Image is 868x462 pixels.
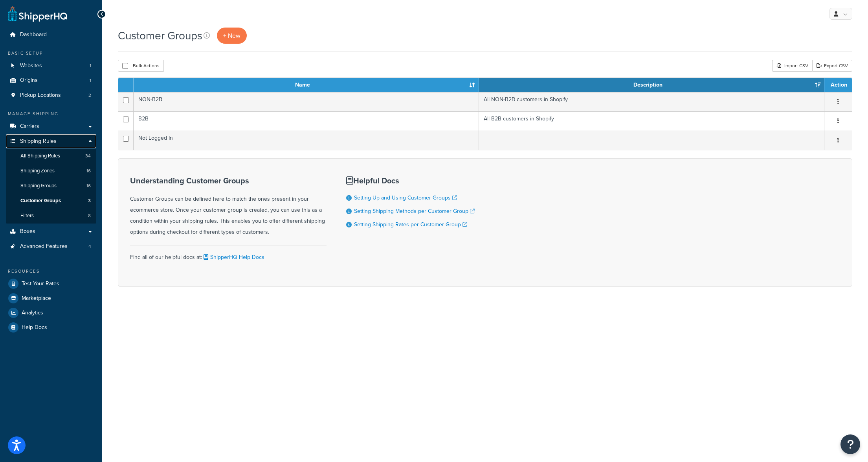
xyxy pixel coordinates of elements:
[6,209,96,223] a: Filters 8
[22,324,47,331] span: Help Docs
[217,28,247,44] a: + New
[772,60,812,72] div: Import CSV
[840,434,860,454] button: Open Resource Center
[6,291,96,305] a: Marketplace
[6,179,96,193] a: Shipping Groups 16
[118,28,202,43] h1: Customer Groups
[20,198,61,204] span: Customer Groups
[8,6,67,22] a: ShipperHQ Home
[354,220,467,229] a: Setting Shipping Rates per Customer Group
[6,73,96,88] a: Origins 1
[6,59,96,73] li: Websites
[20,63,42,69] span: Websites
[479,78,824,92] th: Description: activate to sort column ascending
[85,153,91,159] span: 34
[6,88,96,103] a: Pickup Locations 2
[134,78,479,92] th: Name: activate to sort column ascending
[20,31,47,38] span: Dashboard
[812,60,852,72] a: Export CSV
[86,183,91,189] span: 16
[6,88,96,103] li: Pickup Locations
[88,243,91,250] span: 4
[20,168,55,174] span: Shipping Zones
[6,134,96,224] li: Shipping Rules
[20,77,38,84] span: Origins
[88,198,91,204] span: 3
[134,131,479,150] td: Not Logged In
[6,164,96,178] li: Shipping Zones
[6,239,96,254] a: Advanced Features 4
[20,92,61,99] span: Pickup Locations
[20,228,35,235] span: Boxes
[134,111,479,131] td: B2B
[6,239,96,254] li: Advanced Features
[6,73,96,88] li: Origins
[20,243,68,250] span: Advanced Features
[6,149,96,163] li: All Shipping Rules
[824,78,852,92] th: Action
[90,63,91,69] span: 1
[130,176,327,238] div: Customer Groups can be defined here to match the ones present in your ecommerce store. Once your ...
[6,59,96,73] a: Websites 1
[6,164,96,178] a: Shipping Zones 16
[6,277,96,291] a: Test Your Rates
[130,176,327,185] h3: Understanding Customer Groups
[6,149,96,163] a: All Shipping Rules 34
[6,111,96,117] div: Manage Shipping
[20,123,39,130] span: Carriers
[202,253,264,261] a: ShipperHQ Help Docs
[88,213,91,219] span: 8
[6,194,96,208] li: Customer Groups
[22,295,51,302] span: Marketplace
[479,111,824,131] td: All B2B customers in Shopify
[6,306,96,320] a: Analytics
[6,194,96,208] a: Customer Groups 3
[354,194,457,202] a: Setting Up and Using Customer Groups
[20,153,60,159] span: All Shipping Rules
[6,50,96,57] div: Basic Setup
[20,183,57,189] span: Shipping Groups
[354,207,475,215] a: Setting Shipping Methods per Customer Group
[6,209,96,223] li: Filters
[20,138,57,145] span: Shipping Rules
[90,77,91,84] span: 1
[6,179,96,193] li: Shipping Groups
[118,60,164,72] button: Bulk Actions
[6,134,96,149] a: Shipping Rules
[6,224,96,239] a: Boxes
[130,246,327,263] div: Find all of our helpful docs at:
[479,92,824,111] td: All NON-B2B customers in Shopify
[6,119,96,134] a: Carriers
[6,320,96,334] a: Help Docs
[223,31,240,40] span: + New
[22,310,43,316] span: Analytics
[88,92,91,99] span: 2
[346,176,475,185] h3: Helpful Docs
[20,213,34,219] span: Filters
[134,92,479,111] td: NON-B2B
[6,268,96,275] div: Resources
[86,168,91,174] span: 16
[22,281,59,287] span: Test Your Rates
[6,28,96,42] a: Dashboard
